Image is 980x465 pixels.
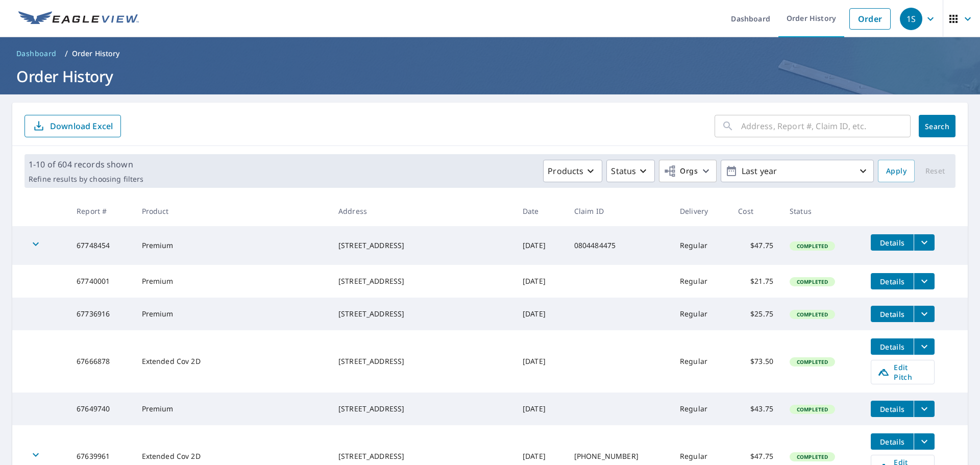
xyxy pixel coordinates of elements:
[134,226,331,265] td: Premium
[877,342,908,352] span: Details
[730,298,781,330] td: $25.75
[730,226,781,265] td: $47.75
[878,160,915,182] button: Apply
[68,265,133,298] td: 67740001
[871,433,914,450] button: detailsBtn-67639961
[659,160,717,182] button: Orgs
[877,362,928,382] span: Edit Pitch
[877,437,908,447] span: Details
[514,298,566,330] td: [DATE]
[338,404,506,414] div: [STREET_ADDRESS]
[791,311,834,318] span: Completed
[24,115,121,137] button: Download Excel
[514,196,566,226] th: Date
[730,265,781,298] td: $21.75
[134,196,331,226] th: Product
[871,273,914,289] button: detailsBtn-67740001
[914,306,935,322] button: filesDropdownBtn-67736916
[672,226,730,265] td: Regular
[68,226,133,265] td: 67748454
[849,8,891,30] a: Order
[29,175,143,184] p: Refine results by choosing filters
[871,401,914,417] button: detailsBtn-67649740
[877,277,908,286] span: Details
[514,265,566,298] td: [DATE]
[566,196,672,226] th: Claim ID
[18,11,139,27] img: EV Logo
[29,158,143,170] p: 1-10 of 604 records shown
[721,160,874,182] button: Last year
[65,47,68,60] li: /
[877,404,908,414] span: Details
[781,196,863,226] th: Status
[50,120,113,132] p: Download Excel
[12,45,968,62] nav: breadcrumb
[134,265,331,298] td: Premium
[871,338,914,355] button: detailsBtn-67666878
[877,238,908,248] span: Details
[914,338,935,355] button: filesDropdownBtn-67666878
[338,451,506,461] div: [STREET_ADDRESS]
[741,112,911,140] input: Address, Report #, Claim ID, etc.
[730,330,781,393] td: $73.50
[914,433,935,450] button: filesDropdownBtn-67639961
[606,160,655,182] button: Status
[914,401,935,417] button: filesDropdownBtn-67649740
[672,265,730,298] td: Regular
[12,45,61,62] a: Dashboard
[914,273,935,289] button: filesDropdownBtn-67740001
[68,393,133,425] td: 67649740
[791,358,834,365] span: Completed
[791,406,834,413] span: Completed
[338,356,506,366] div: [STREET_ADDRESS]
[514,393,566,425] td: [DATE]
[871,234,914,251] button: detailsBtn-67748454
[871,360,935,384] a: Edit Pitch
[514,330,566,393] td: [DATE]
[548,165,583,177] p: Products
[16,48,57,59] span: Dashboard
[738,162,857,180] p: Last year
[72,48,120,59] p: Order History
[672,298,730,330] td: Regular
[730,393,781,425] td: $43.75
[134,330,331,393] td: Extended Cov 2D
[791,278,834,285] span: Completed
[877,309,908,319] span: Details
[514,226,566,265] td: [DATE]
[900,8,922,30] div: 1S
[134,298,331,330] td: Premium
[791,453,834,460] span: Completed
[68,196,133,226] th: Report #
[338,240,506,251] div: [STREET_ADDRESS]
[12,66,968,87] h1: Order History
[566,226,672,265] td: 0804484475
[886,165,906,178] span: Apply
[919,115,955,137] button: Search
[730,196,781,226] th: Cost
[664,165,698,178] span: Orgs
[543,160,602,182] button: Products
[338,276,506,286] div: [STREET_ADDRESS]
[672,393,730,425] td: Regular
[611,165,636,177] p: Status
[914,234,935,251] button: filesDropdownBtn-67748454
[134,393,331,425] td: Premium
[791,242,834,250] span: Completed
[68,330,133,393] td: 67666878
[871,306,914,322] button: detailsBtn-67736916
[672,330,730,393] td: Regular
[927,121,947,131] span: Search
[68,298,133,330] td: 67736916
[330,196,514,226] th: Address
[672,196,730,226] th: Delivery
[338,309,506,319] div: [STREET_ADDRESS]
